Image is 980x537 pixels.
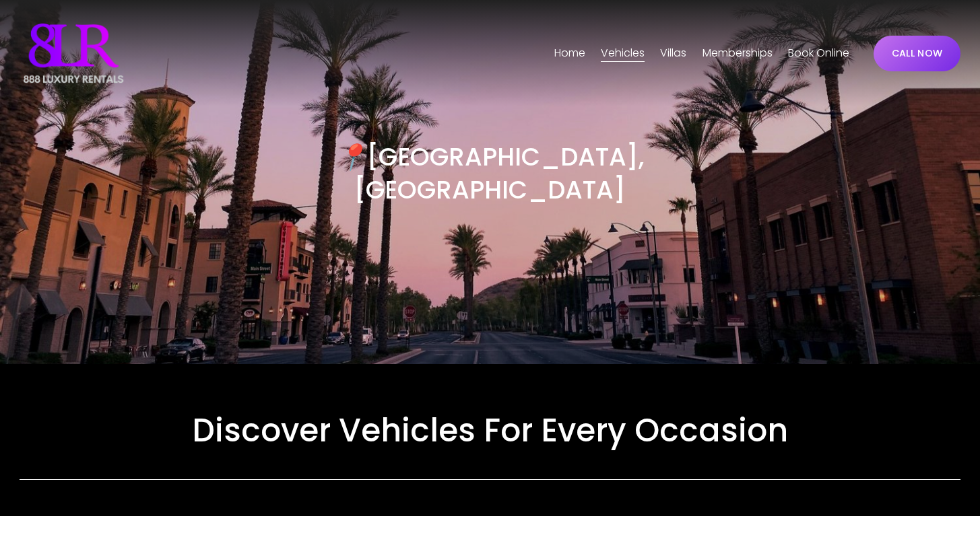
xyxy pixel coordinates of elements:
a: CALL NOW [874,36,960,71]
a: Memberships [703,42,773,64]
a: Book Online [788,42,849,64]
a: folder dropdown [601,42,645,64]
h2: Discover Vehicles For Every Occasion [20,410,960,452]
a: Home [554,42,585,64]
span: Vehicles [601,44,645,63]
img: Luxury Car &amp; Home Rentals For Every Occasion [20,20,127,87]
h3: [GEOGRAPHIC_DATA], [GEOGRAPHIC_DATA] [255,141,725,207]
em: 📍 [336,139,367,174]
a: folder dropdown [660,42,686,64]
span: Villas [660,44,686,63]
